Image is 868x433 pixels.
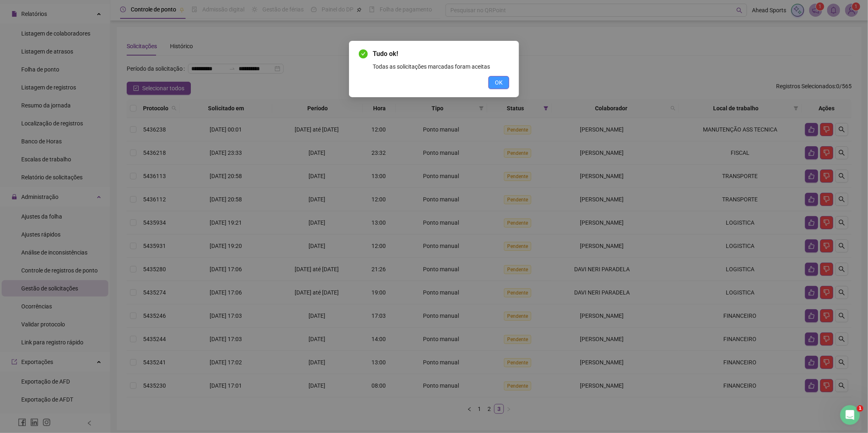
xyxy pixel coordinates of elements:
[373,62,509,71] div: Todas as solicitações marcadas foram aceitas
[840,405,860,425] iframe: Intercom live chat
[373,49,509,59] span: Tudo ok!
[359,49,368,58] span: check-circle
[857,405,864,412] span: 1
[495,78,503,87] span: OK
[488,76,509,89] button: OK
